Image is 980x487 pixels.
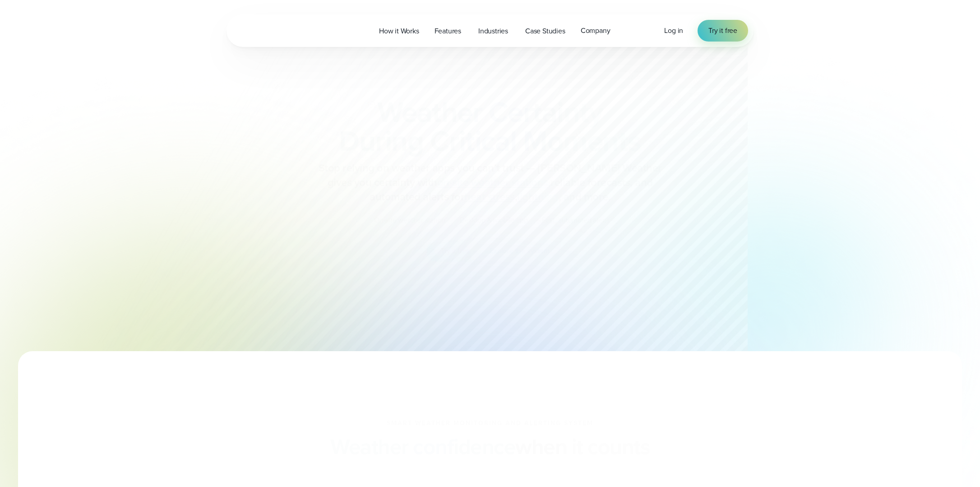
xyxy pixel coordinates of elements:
[664,25,683,36] a: Log in
[435,26,461,37] span: Features
[525,26,565,37] span: Case Studies
[379,26,419,37] span: How it Works
[478,26,508,37] span: Industries
[708,25,737,36] span: Try it free
[518,22,573,40] a: Case Studies
[371,22,427,40] a: How it Works
[698,20,748,42] a: Try it free
[581,25,610,36] span: Company
[664,25,683,36] span: Log in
